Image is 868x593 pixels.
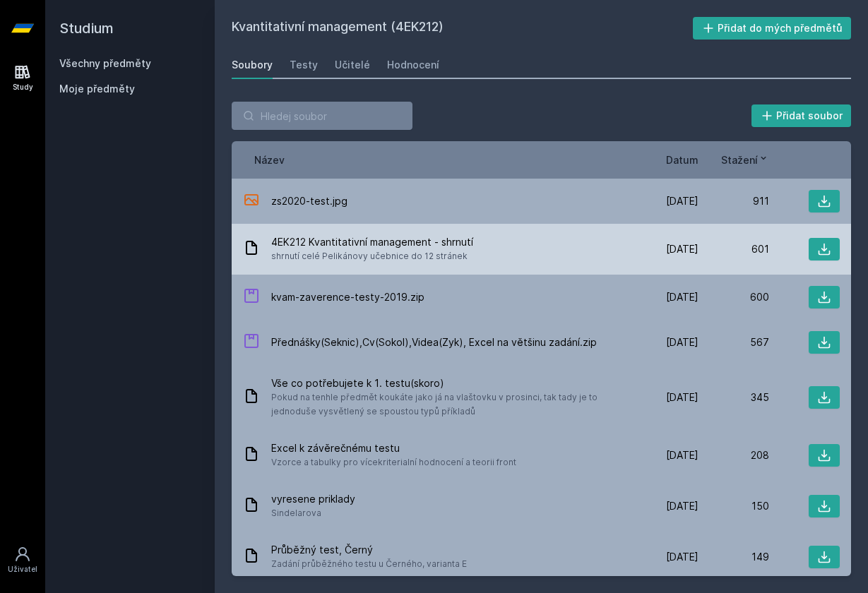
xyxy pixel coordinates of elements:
[271,335,597,349] span: Přednášky(Seknic),Cv(Sokol),Videa(Zyk), Excel na většinu zadání.zip
[335,58,370,72] div: Učitelé
[666,390,698,405] span: [DATE]
[271,390,622,419] span: Pokud na tenhle předmět koukáte jako já na vlaštovku v prosinci, tak tady je to jednoduše vysvětl...
[693,17,852,40] button: Přidat do mých předmětů
[666,290,698,304] span: [DATE]
[698,290,769,304] div: 600
[271,376,622,390] span: Vše co potřebujete k 1. testu(skoro)
[290,51,318,79] a: Testy
[232,17,693,40] h2: Kvantitativní management (4EK212)
[666,194,698,208] span: [DATE]
[290,58,318,72] div: Testy
[254,152,285,167] button: Název
[271,506,355,520] span: Sindelarova
[243,191,260,212] div: JPG
[232,51,273,79] a: Soubory
[721,152,769,167] button: Stažení
[666,550,698,564] span: [DATE]
[3,539,42,582] a: Uživatel
[271,557,467,571] span: Zadání průběžného testu u Černého, varianta E
[232,58,273,72] div: Soubory
[335,51,370,79] a: Učitelé
[698,550,769,564] div: 149
[271,194,347,208] span: zs2020-test.jpg
[13,82,33,92] div: Study
[59,57,151,69] a: Všechny předměty
[387,51,439,79] a: Hodnocení
[387,58,439,72] div: Hodnocení
[698,242,769,256] div: 601
[666,335,698,349] span: [DATE]
[698,448,769,462] div: 208
[271,290,424,304] span: kvam-zaverence-testy-2019.zip
[666,242,698,256] span: [DATE]
[243,287,260,308] div: ZIP
[721,152,758,167] span: Stažení
[666,448,698,462] span: [DATE]
[271,249,473,263] span: shrnutí celé Pelikánovy učebnice do 12 stránek
[698,499,769,513] div: 150
[232,102,412,130] input: Hledej soubor
[243,333,260,353] div: ZIP
[271,455,516,469] span: Vzorce a tabulky pro vícekriterialní hodnocení a teorii front
[3,56,42,100] a: Study
[271,441,516,455] span: Excel k závěrečnému testu
[8,564,37,575] div: Uživatel
[751,104,852,127] button: Přidat soubor
[698,390,769,405] div: 345
[59,82,135,96] span: Moje předměty
[666,152,698,167] button: Datum
[271,492,355,506] span: vyresene priklady
[271,543,467,557] span: Průběžný test, Černý
[698,194,769,208] div: 911
[698,335,769,349] div: 567
[271,235,473,249] span: 4EK212 Kvantitativní management - shrnutí
[666,499,698,513] span: [DATE]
